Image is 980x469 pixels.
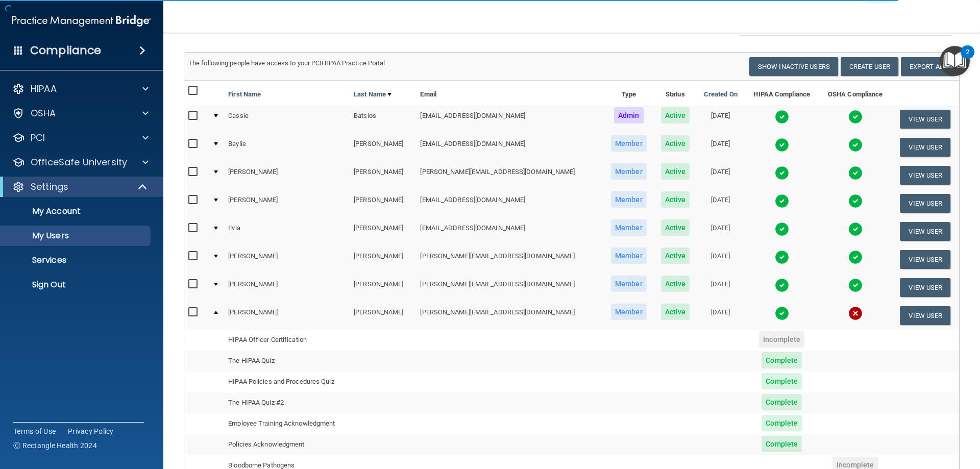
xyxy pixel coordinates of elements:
[224,434,416,455] td: Policies Acknowledgment
[350,161,416,189] td: [PERSON_NAME]
[848,110,863,124] img: tick.e7d51cea.svg
[848,222,863,236] img: tick.e7d51cea.svg
[611,276,647,292] span: Member
[775,194,789,208] img: tick.e7d51cea.svg
[12,132,149,144] a: PCI
[350,189,416,217] td: [PERSON_NAME]
[12,156,149,168] a: OfficeSafe University
[762,373,802,389] span: Complete
[350,302,416,329] td: [PERSON_NAME]
[12,107,149,119] a: OSHA
[350,133,416,161] td: [PERSON_NAME]
[224,372,416,392] td: HIPAA Policies and Procedures Quiz
[900,138,950,157] button: View User
[848,278,863,292] img: tick.e7d51cea.svg
[611,248,647,264] span: Member
[848,250,863,264] img: tick.e7d51cea.svg
[900,194,950,213] button: View User
[350,274,416,302] td: [PERSON_NAME]
[416,274,603,302] td: [PERSON_NAME][EMAIL_ADDRESS][DOMAIN_NAME]
[775,138,789,152] img: tick.e7d51cea.svg
[900,222,950,241] button: View User
[775,110,789,124] img: tick.e7d51cea.svg
[661,191,690,208] span: Active
[901,57,955,76] a: Export All
[416,189,603,217] td: [EMAIL_ADDRESS][DOMAIN_NAME]
[745,81,819,105] th: HIPAA Compliance
[654,81,697,105] th: Status
[762,352,802,368] span: Complete
[30,43,101,58] h4: Compliance
[224,413,416,434] td: Employee Training Acknowledgment
[188,59,385,67] span: The following people have access to your PCIHIPAA Practice Portal
[775,250,789,264] img: tick.e7d51cea.svg
[704,88,738,101] a: Created On
[697,302,745,329] td: [DATE]
[228,88,261,101] a: First Name
[697,245,745,274] td: [DATE]
[350,245,416,274] td: [PERSON_NAME]
[416,105,603,133] td: [EMAIL_ADDRESS][DOMAIN_NAME]
[697,161,745,189] td: [DATE]
[661,276,690,292] span: Active
[224,105,350,133] td: Cassie
[224,189,350,217] td: [PERSON_NAME]
[224,330,416,351] td: HIPAA Officer Certification
[759,331,804,348] span: Incomplete
[350,217,416,245] td: [PERSON_NAME]
[604,81,654,105] th: Type
[900,250,950,269] button: View User
[416,217,603,245] td: [EMAIL_ADDRESS][DOMAIN_NAME]
[848,166,863,180] img: tick.e7d51cea.svg
[900,110,950,129] button: View User
[416,161,603,189] td: [PERSON_NAME][EMAIL_ADDRESS][DOMAIN_NAME]
[354,88,391,101] a: Last Name
[697,274,745,302] td: [DATE]
[900,166,950,185] button: View User
[762,394,802,410] span: Complete
[7,206,146,216] p: My Account
[697,217,745,245] td: [DATE]
[224,245,350,274] td: [PERSON_NAME]
[848,306,863,320] img: cross.ca9f0e7f.svg
[31,83,57,95] p: HIPAA
[775,222,789,236] img: tick.e7d51cea.svg
[611,304,647,320] span: Member
[416,81,603,105] th: Email
[12,83,149,95] a: HIPAA
[966,52,969,65] div: 2
[929,399,968,437] iframe: Drift Widget Chat Controller
[611,219,647,236] span: Member
[224,133,350,161] td: Baylie
[350,105,416,133] td: Batsios
[661,304,690,320] span: Active
[224,351,416,372] td: The HIPAA Quiz
[31,181,68,193] p: Settings
[775,306,789,320] img: tick.e7d51cea.svg
[68,426,114,436] a: Privacy Policy
[775,166,789,180] img: tick.e7d51cea.svg
[416,133,603,161] td: [EMAIL_ADDRESS][DOMAIN_NAME]
[775,278,789,292] img: tick.e7d51cea.svg
[224,217,350,245] td: Ilvia
[697,189,745,217] td: [DATE]
[12,181,148,193] a: Settings
[848,194,863,208] img: tick.e7d51cea.svg
[614,107,644,124] span: Admin
[697,133,745,161] td: [DATE]
[900,278,950,297] button: View User
[611,135,647,152] span: Member
[7,280,146,290] p: Sign Out
[13,426,56,436] a: Terms of Use
[31,107,56,119] p: OSHA
[848,138,863,152] img: tick.e7d51cea.svg
[697,105,745,133] td: [DATE]
[224,392,416,413] td: The HIPAA Quiz #2
[749,57,838,76] button: Show Inactive Users
[12,11,151,31] img: PMB logo
[13,440,97,451] span: Ⓒ Rectangle Health 2024
[224,161,350,189] td: [PERSON_NAME]
[7,231,146,241] p: My Users
[7,255,146,265] p: Services
[841,57,898,76] button: Create User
